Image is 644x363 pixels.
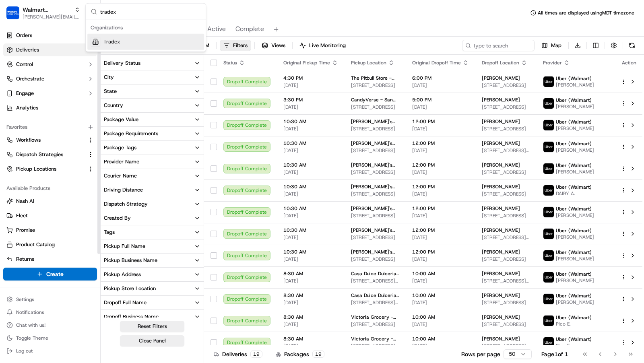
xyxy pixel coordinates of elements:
[556,147,594,153] span: [PERSON_NAME]
[412,227,469,233] span: 12:00 PM
[283,147,338,154] span: [DATE]
[482,256,530,262] span: [STREET_ADDRESS]
[101,141,204,155] button: Package Tags
[120,321,184,332] button: Reset Filters
[351,162,399,168] span: [PERSON_NAME]'s Beauty Supply [PERSON_NAME]'s Beauty Supply
[283,162,338,168] span: 10:30 AM
[412,147,469,154] span: [DATE]
[104,200,148,208] div: Dispatch Strategy
[412,343,469,349] span: [DATE]
[120,335,184,346] button: Close Panel
[412,270,469,277] span: 10:00 AM
[101,225,204,239] button: Tags
[101,169,204,183] button: Courier Name
[412,299,469,306] span: [DATE]
[283,256,338,262] span: [DATE]
[482,82,530,89] span: [STREET_ADDRESS]
[235,24,264,34] span: Complete
[482,140,520,146] span: [PERSON_NAME]
[412,191,469,197] span: [DATE]
[551,42,561,49] span: Map
[296,40,349,51] button: Live Monitoring
[556,277,594,284] span: [PERSON_NAME]
[461,350,500,358] p: Rows per page
[283,75,338,81] span: 4:30 PM
[412,126,469,132] span: [DATE]
[53,124,69,131] span: [DATE]
[351,82,399,89] span: [STREET_ADDRESS]
[67,146,70,153] span: •
[104,88,117,95] div: State
[6,136,84,144] a: Workflows
[283,97,338,103] span: 3:30 PM
[6,198,94,205] a: Nash AI
[312,351,324,358] div: 19
[16,212,28,219] span: Fleet
[16,104,38,111] span: Analytics
[556,75,592,82] span: Uber (Walmart)
[16,309,44,316] span: Notifications
[543,229,554,239] img: uber-new-logo.jpeg
[556,314,592,321] span: Uber (Walmart)
[556,321,592,327] span: Pico E.
[543,142,554,152] img: uber-new-logo.jpeg
[556,256,594,262] span: [PERSON_NAME]
[412,292,469,299] span: 10:00 AM
[101,127,204,140] button: Package Requirements
[16,165,56,173] span: Pickup Locations
[351,314,399,320] span: Victoria Grocery - Hialeah Victoria Grocery - Hialeah
[65,176,132,191] a: 💻API Documentation
[6,256,94,263] a: Returns
[482,104,530,110] span: [STREET_ADDRESS]
[482,227,520,233] span: [PERSON_NAME]
[104,299,147,306] div: Dropoff Full Name
[412,336,469,342] span: 10:00 AM
[351,97,399,103] span: CandyVerse - San Antonio CandyVerse - [GEOGRAPHIC_DATA]
[283,118,338,125] span: 10:30 AM
[71,146,88,153] span: [DATE]
[482,321,530,328] span: [STREET_ADDRESS]
[283,82,338,89] span: [DATE]
[412,60,461,66] span: Original Dropoff Time
[351,75,399,81] span: The Pitbull Store - Peoria The Pitbull Store - [GEOGRAPHIC_DATA]
[283,343,338,349] span: [DATE]
[556,336,592,342] span: Uber (Walmart)
[3,72,97,85] button: Orchestrate
[351,184,399,190] span: [PERSON_NAME]'s Beauty Supply [PERSON_NAME]'s Beauty Supply
[351,227,399,233] span: [PERSON_NAME]'s Beauty Supply [PERSON_NAME]'s Beauty Supply
[3,345,97,357] button: Log out
[482,234,530,241] span: [STREET_ADDRESS][MEDICAL_DATA]
[412,75,469,81] span: 6:00 PM
[16,335,48,341] span: Toggle Theme
[137,79,147,89] button: Start new chat
[482,191,530,197] span: [STREET_ADDRESS]
[100,4,201,20] input: Search...
[104,214,131,222] div: Created By
[3,268,97,280] button: Create
[3,332,97,344] button: Toggle Theme
[482,60,519,66] span: Dropoff Location
[3,294,97,305] button: Settings
[538,10,634,16] span: All times are displayed using MDT timezone
[125,103,147,112] button: See all
[3,121,97,134] div: Favorites
[36,85,111,91] div: We're available if you need us!
[556,125,594,132] span: [PERSON_NAME]
[412,140,469,146] span: 12:00 PM
[556,342,592,349] span: Pico E.
[543,272,554,283] img: uber-new-logo.jpeg
[233,42,248,49] span: Filters
[276,350,324,358] div: Packages
[412,82,469,89] span: [DATE]
[3,148,97,161] button: Dispatch Strategies
[626,40,638,51] button: Refresh
[223,60,237,66] span: Status
[16,322,45,328] span: Chat with us!
[21,52,145,60] input: Got a question? Start typing here...
[104,60,140,67] div: Delivery Status
[8,180,14,187] div: 📗
[351,336,399,342] span: Victoria Grocery - Hialeah Victoria Grocery - Hialeah
[3,182,97,195] div: Available Products
[87,22,204,34] div: Organizations
[101,268,204,281] button: Pickup Address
